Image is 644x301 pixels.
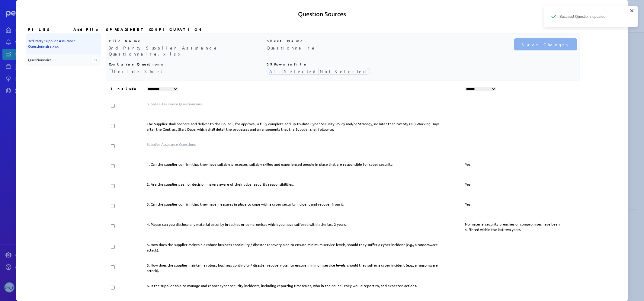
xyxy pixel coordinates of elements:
[109,62,262,66] p: Contains Questions
[28,27,51,32] span: Files
[147,142,196,152] pre: Supplier Assurance Questions
[147,201,344,212] pre: 3. Can the supplier confirm that they have measures in place to cope with a cyber security incide...
[26,10,618,18] h5: Question Sources
[465,221,564,232] pre: No material security breaches or compromises have been suffered within the last two years
[514,38,577,50] button: Save Changes
[109,38,262,43] p: File Name
[465,162,470,172] pre: Yes
[106,27,580,32] h3: Spreadsheet Configuration
[147,121,444,132] pre: The Supplier shall prepare and deliver to the Council, for approval, a fully complete and up-to-d...
[73,27,99,32] button: Add File
[559,14,606,19] span: Success! Questions updated
[91,56,99,63] span: 33
[630,8,634,13] button: close
[465,181,470,192] pre: Yes
[319,68,369,75] span: Not Selected
[147,101,203,111] pre: Supplier Assurance Questionnaire
[147,262,444,273] pre: 5. How does the supplier maintain a robust business continuity / disaster recovery plan to ensure...
[267,62,420,66] p: 39 Rows in file
[26,33,101,54] div: 3rd Party Supplier Assurance Questionnaire.xlsx
[268,68,283,75] span: All
[267,38,420,43] p: Sheet Name
[465,201,470,212] pre: Yes
[147,222,347,232] pre: 4. Please can you disclose any material security breaches or compromises which you have suffered ...
[147,242,444,253] pre: 5. How does the supplier maintain a robust business continuity / disaster recovery plan to ensure...
[147,181,294,192] pre: 2. Are the supplier's senior decision makers aware of their cyber security responsibilities.
[28,56,52,63] span: Questionnaire
[106,81,142,96] th: Include
[521,41,570,47] span: Save Changes
[147,162,393,172] pre: 1. Can the supplier confirm that they have suitable processes, suitably skilled and experienced p...
[267,45,420,51] p: Questionnaire
[283,68,319,75] span: Selected
[114,69,162,74] label: Include Sheet
[109,45,262,57] p: 3rd Party Supplier Assurance Questionnaire.xlsx
[147,283,417,293] pre: 6. Is the supplier able to manage and report cyber security incidents, including reporting timesc...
